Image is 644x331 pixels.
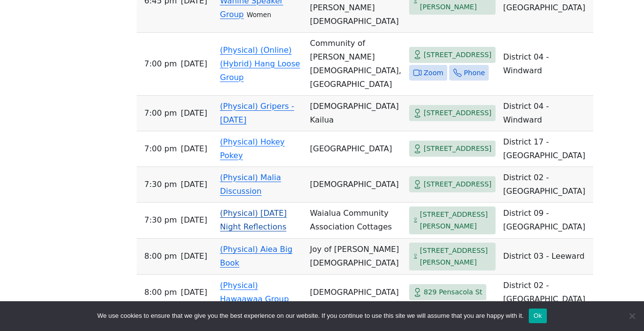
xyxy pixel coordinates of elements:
[306,239,405,275] td: Joy of [PERSON_NAME][DEMOGRAPHIC_DATA]
[145,178,177,191] span: 7:30 PM
[420,245,492,269] span: [STREET_ADDRESS][PERSON_NAME]
[499,239,593,275] td: District 03 - Leeward
[181,213,207,227] span: [DATE]
[306,33,405,96] td: Community of [PERSON_NAME][DEMOGRAPHIC_DATA], [GEOGRAPHIC_DATA]
[499,203,593,239] td: District 09 - [GEOGRAPHIC_DATA]
[627,311,637,321] span: No
[499,96,593,131] td: District 04 - Windward
[529,309,547,323] button: Ok
[306,203,405,239] td: Waialua Community Association Cottages
[145,57,177,71] span: 7:00 PM
[145,286,177,299] span: 8:00 PM
[424,178,492,190] span: [STREET_ADDRESS]
[145,106,177,120] span: 7:00 PM
[220,173,281,196] a: (Physical) Malia Discussion
[181,142,207,156] span: [DATE]
[306,96,405,131] td: [DEMOGRAPHIC_DATA] Kailua
[145,249,177,263] span: 8:00 PM
[181,249,207,263] span: [DATE]
[306,275,405,310] td: [DEMOGRAPHIC_DATA]
[220,45,300,82] a: (Physical) (Online) (Hybrid) Hang Loose Group
[499,275,593,310] td: District 02 - [GEOGRAPHIC_DATA]
[424,67,443,79] span: Zoom
[220,102,294,124] a: (Physical) Gripers - [DATE]
[181,286,207,299] span: [DATE]
[464,67,485,79] span: Phone
[181,178,207,191] span: [DATE]
[145,142,177,156] span: 7:00 PM
[424,143,492,155] span: [STREET_ADDRESS]
[424,286,482,298] span: 829 Pensacola St
[220,137,285,160] a: (Physical) Hokey Pokey
[424,49,492,61] span: [STREET_ADDRESS]
[420,208,492,232] span: [STREET_ADDRESS][PERSON_NAME]
[247,11,271,19] small: Women
[499,33,593,96] td: District 04 - Windward
[220,208,287,231] a: (Physical) [DATE] Night Reflections
[97,311,523,321] span: We use cookies to ensure that we give you the best experience on our website. If you continue to ...
[145,213,177,227] span: 7:30 PM
[181,57,207,71] span: [DATE]
[499,131,593,167] td: District 17 - [GEOGRAPHIC_DATA]
[306,167,405,203] td: [DEMOGRAPHIC_DATA]
[220,281,289,304] a: (Physical) Hawaawaa Group
[499,167,593,203] td: District 02 - [GEOGRAPHIC_DATA]
[220,245,292,268] a: (Physical) Aiea Big Book
[306,131,405,167] td: [GEOGRAPHIC_DATA]
[181,106,207,120] span: [DATE]
[424,107,492,119] span: [STREET_ADDRESS]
